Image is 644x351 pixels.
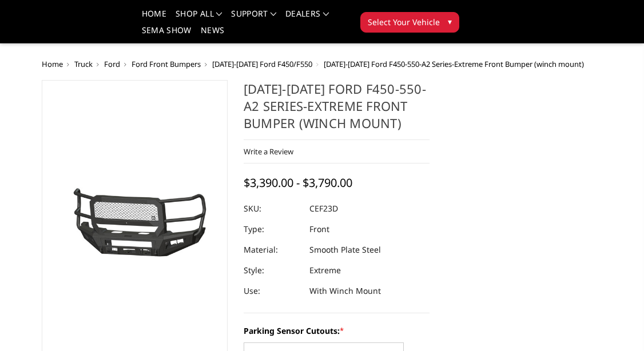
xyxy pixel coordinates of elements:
dd: With Winch Mount [309,281,381,301]
dd: CEF23D [309,198,338,219]
button: Select Your Vehicle [360,12,459,33]
dt: Use: [244,281,301,301]
a: Dealers [285,10,329,26]
a: [DATE]-[DATE] Ford F450/F550 [212,59,312,69]
span: $3,390.00 - $3,790.00 [244,175,352,190]
a: Write a Review [244,146,293,157]
dt: Material: [244,240,301,260]
span: [DATE]-[DATE] Ford F450-550-A2 Series-Extreme Front Bumper (winch mount) [324,59,584,69]
a: Truck [74,59,93,69]
dt: Style: [244,260,301,281]
a: Ford [104,59,120,69]
label: Parking Sensor Cutouts: [244,325,430,337]
dd: Extreme [309,260,341,281]
a: Support [231,10,276,26]
iframe: Chat Widget [587,296,644,351]
a: shop all [176,10,222,26]
a: News [201,26,224,43]
h1: [DATE]-[DATE] Ford F450-550-A2 Series-Extreme Front Bumper (winch mount) [244,80,430,140]
dd: Smooth Plate Steel [309,240,381,260]
span: Select Your Vehicle [368,16,440,28]
dt: Type: [244,219,301,240]
a: Ford Front Bumpers [132,59,201,69]
dd: Front [309,219,329,240]
span: ▾ [448,15,452,27]
a: Home [42,59,63,69]
dt: SKU: [244,198,301,219]
a: SEMA Show [142,26,192,43]
a: Home [142,10,166,26]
